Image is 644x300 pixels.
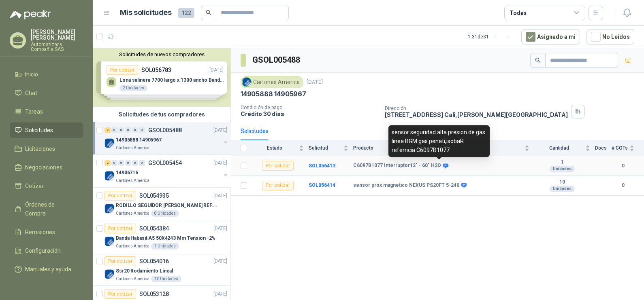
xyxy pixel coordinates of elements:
[521,29,580,44] button: Asignado a mi
[139,193,169,199] p: SOL054935
[353,182,459,189] b: sensor prox magnetico NEXUS PS20FT 5-240
[252,140,309,156] th: Estado
[139,258,169,264] p: SOL054016
[241,127,269,135] div: Solicitudes
[309,163,335,169] b: SOL056413
[309,182,335,188] a: SOL056414
[353,140,534,156] th: Producto
[25,163,62,172] span: Negociaciones
[309,140,353,156] th: Solicitud
[241,105,378,110] p: Condición de pago
[10,243,83,258] a: Configuración
[132,160,138,166] div: 0
[25,126,53,135] span: Solicitudes
[242,78,251,87] img: Company Logo
[612,162,634,170] b: 0
[586,29,634,44] button: No Leídos
[25,144,55,153] span: Licitaciones
[116,276,149,282] p: Cartones America
[262,161,294,171] div: Por cotizar
[213,159,227,167] p: [DATE]
[534,140,595,156] th: Cantidad
[125,127,131,133] div: 0
[10,160,83,175] a: Negociaciones
[385,111,568,118] p: [STREET_ADDRESS] Cali , [PERSON_NAME][GEOGRAPHIC_DATA]
[25,265,71,274] span: Manuales y ayuda
[213,192,227,200] p: [DATE]
[104,160,111,166] div: 2
[213,258,227,265] p: [DATE]
[595,140,612,156] th: Docs
[535,57,541,63] span: search
[534,179,590,186] b: 10
[612,145,628,151] span: # COTs
[139,127,145,133] div: 0
[120,7,172,19] h1: Mis solicitudes
[116,235,215,242] p: Banda Habasit A5 50X4243 Mm Tension -2%
[151,210,179,217] div: 8 Unidades
[309,145,342,151] span: Solicitud
[104,269,114,279] img: Company Logo
[93,107,230,122] div: Solicitudes de tus compradores
[550,166,575,172] div: Unidades
[104,289,136,299] div: Por cotizar
[10,67,83,82] a: Inicio
[10,262,83,277] a: Manuales y ayuda
[25,107,43,116] span: Tareas
[10,104,83,119] a: Tareas
[104,191,136,201] div: Por cotizar
[104,204,114,213] img: Company Logo
[125,160,131,166] div: 0
[25,228,55,237] span: Remisiones
[534,159,590,166] b: 1
[550,186,575,192] div: Unidades
[25,70,38,79] span: Inicio
[104,256,136,266] div: Por cotizar
[10,141,83,156] a: Licitaciones
[31,29,83,40] p: [PERSON_NAME] [PERSON_NAME]
[118,127,124,133] div: 0
[104,158,229,184] a: 2 0 0 0 0 0 GSOL005454[DATE] Company Logo14906716Cartones America
[111,160,117,166] div: 0
[206,10,211,15] span: search
[139,226,169,231] p: SOL054384
[262,181,294,190] div: Por cotizar
[116,169,138,177] p: 14906716
[116,243,149,249] p: Cartones America
[612,140,644,156] th: # COTs
[104,138,114,148] img: Company Logo
[104,171,114,181] img: Company Logo
[510,8,527,17] div: Todas
[116,145,149,151] p: Cartones America
[388,125,490,157] div: sensor seguridad alta presion de gas linea BGM gas penati,isobaR referncia C6097B1077
[139,160,145,166] div: 0
[353,163,441,169] b: C6097B1077 Interruptor12" - 60" H2O
[10,85,83,101] a: Chat
[25,89,37,97] span: Chat
[151,276,181,282] div: 10 Unidades
[10,123,83,138] a: Solicitudes
[241,76,303,88] div: Cartones America
[252,145,297,151] span: Estado
[25,200,76,218] span: Órdenes de Compra
[148,127,182,133] p: GSOL005488
[25,246,61,255] span: Configuración
[104,125,229,151] a: 2 0 0 0 0 0 GSOL005488[DATE] Company Logo14905888 14905967Cartones America
[468,30,515,43] div: 1 - 31 de 31
[104,127,111,133] div: 2
[116,202,217,209] p: RODILLO SEGUIDOR [PERSON_NAME] REF. NATV-17-PPA [PERSON_NAME]
[252,54,301,66] h3: GSOL005488
[148,160,182,166] p: GSOL005454
[213,225,227,232] p: [DATE]
[25,182,44,190] span: Cotizar
[10,197,83,221] a: Órdenes de Compra
[96,51,227,57] button: Solicitudes de nuevos compradores
[213,127,227,134] p: [DATE]
[104,224,136,233] div: Por cotizar
[111,127,117,133] div: 0
[116,267,173,275] p: Ssr20 Rodamiento Lineal
[307,78,323,86] p: [DATE]
[116,210,149,217] p: Cartones America
[10,10,51,19] img: Logo peakr
[31,42,83,52] p: Automatizar y Compañia SAS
